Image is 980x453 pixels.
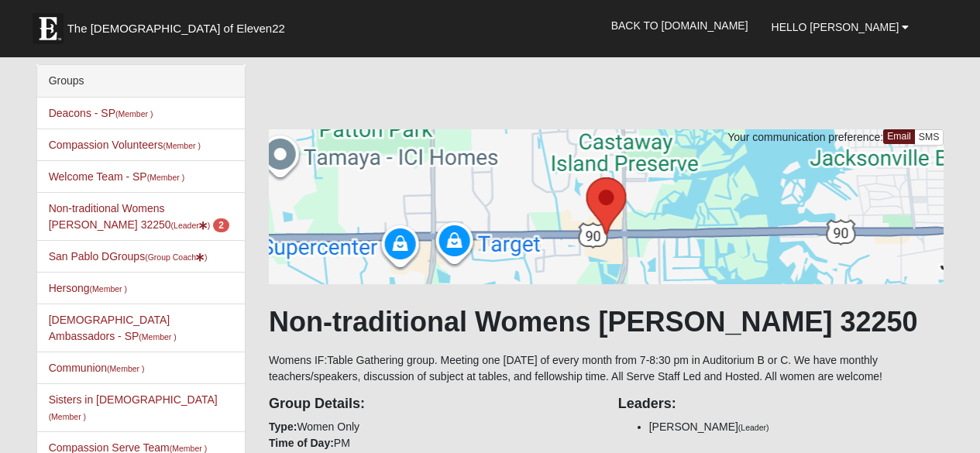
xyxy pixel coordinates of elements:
[49,202,229,231] a: Non-traditional Womens [PERSON_NAME] 32250(Leader) 2
[33,13,64,44] img: Eleven22 logo
[139,332,176,341] small: (Member )
[727,131,883,143] span: Your communication preference:
[618,396,944,413] h4: Leaders:
[25,5,335,44] a: The [DEMOGRAPHIC_DATA] of Eleven22
[49,250,208,263] a: San Pablo DGroups(Group Coach)
[49,282,127,294] a: Hersong(Member )
[37,65,245,98] div: Groups
[269,305,944,338] h1: Non-traditional Womens [PERSON_NAME] 32250
[49,412,86,421] small: (Member )
[914,129,944,146] a: SMS
[107,364,144,373] small: (Member )
[49,314,177,342] a: [DEMOGRAPHIC_DATA] Ambassadors - SP(Member )
[649,419,944,435] li: [PERSON_NAME]
[883,129,915,144] a: Email
[269,420,297,433] strong: Type:
[269,396,595,413] h4: Group Details:
[49,170,185,183] a: Welcome Team - SP(Member )
[213,218,229,232] span: number of pending members
[90,284,127,293] small: (Member )
[760,8,921,46] a: Hello [PERSON_NAME]
[772,21,899,33] span: Hello [PERSON_NAME]
[171,221,211,230] small: (Leader )
[147,173,184,182] small: (Member )
[145,252,207,262] small: (Group Coach )
[600,6,760,45] a: Back to [DOMAIN_NAME]
[49,393,218,422] a: Sisters in [DEMOGRAPHIC_DATA](Member )
[49,139,201,151] a: Compassion Volunteers(Member )
[49,107,153,119] a: Deacons - SP(Member )
[738,423,769,432] small: (Leader)
[49,362,145,374] a: Communion(Member )
[115,109,153,118] small: (Member )
[67,21,285,36] span: The [DEMOGRAPHIC_DATA] of Eleven22
[163,141,201,150] small: (Member )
